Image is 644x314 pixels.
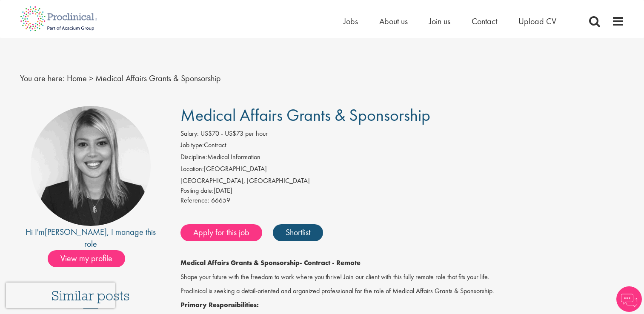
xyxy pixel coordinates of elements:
li: [GEOGRAPHIC_DATA] [180,164,624,176]
div: Hi I'm , I manage this role [20,226,162,250]
span: Medical Affairs Grants & Sponsorship [95,73,221,84]
strong: Primary Responsibilities: [180,300,259,309]
a: View my profile [48,252,134,263]
div: [GEOGRAPHIC_DATA], [GEOGRAPHIC_DATA] [180,176,624,186]
label: Job type: [180,140,204,150]
a: [PERSON_NAME] [45,226,107,237]
p: Proclinical is seeking a detail-oriented and organized professional for the role of Medical Affai... [180,286,624,296]
li: Medical Information [180,152,624,164]
a: Jobs [343,16,358,27]
div: [DATE] [180,186,624,196]
a: Upload CV [518,16,556,27]
a: breadcrumb link [67,73,87,84]
a: Apply for this job [180,224,262,241]
a: Contact [472,16,497,27]
li: Contract [180,140,624,152]
a: Shortlist [273,224,323,241]
label: Reference: [180,196,209,206]
label: Location: [180,164,204,174]
span: > [89,73,93,84]
label: Salary: [180,129,199,139]
span: Posting date: [180,186,214,195]
iframe: reCAPTCHA [6,283,115,308]
strong: Medical Affairs Grants & Sponsorship [180,258,300,267]
strong: - Contract - Remote [300,258,361,267]
label: Discipline: [180,152,207,162]
span: US$70 - US$73 per hour [200,129,268,138]
a: Join us [429,16,450,27]
img: imeage of recruiter Janelle Jones [31,106,151,226]
span: 66659 [211,196,230,205]
span: Medical Affairs Grants & Sponsorship [180,104,430,126]
span: You are here: [20,73,65,84]
p: Shape your future with the freedom to work where you thrive! Join our client with this fully remo... [180,272,624,282]
a: About us [379,16,408,27]
span: View my profile [48,250,125,267]
img: Chatbot [616,286,642,312]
